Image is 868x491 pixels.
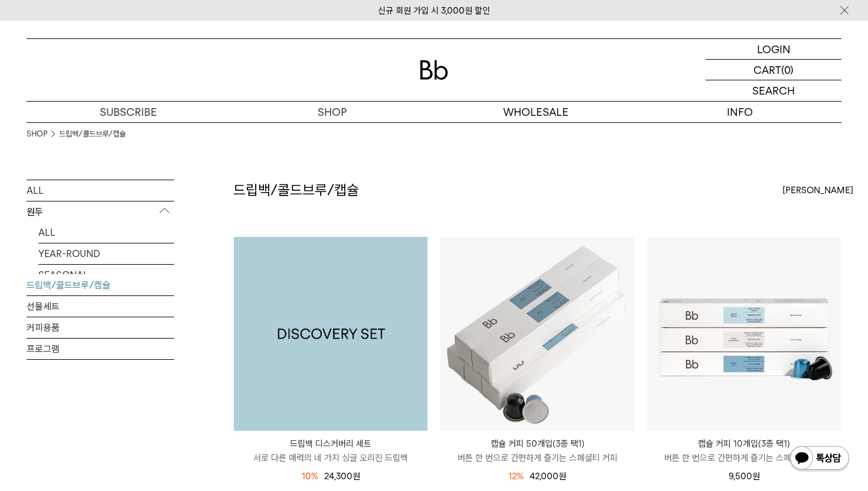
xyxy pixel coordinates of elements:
span: 9,500 [729,471,760,482]
p: 버튼 한 번으로 간편하게 즐기는 스페셜티 커피 [440,451,634,465]
a: SUBSCRIBE [27,102,230,122]
a: 프로그램 [27,339,174,359]
a: ALL [38,222,174,243]
span: 원 [353,471,360,482]
h2: 드립백/콜드브루/캡슐 [233,180,359,200]
span: 원 [752,471,760,482]
p: CART [753,60,781,80]
a: ALL [27,180,174,201]
div: 10% [302,469,318,483]
p: 캡슐 커피 50개입(3종 택1) [440,437,634,451]
a: 드립백 디스커버리 세트 [234,237,428,431]
span: [PERSON_NAME] [782,183,853,197]
p: SEARCH [752,80,795,101]
a: 드립백 디스커버리 세트 서로 다른 매력의 네 가지 싱글 오리진 드립백 [234,437,428,465]
p: (0) [781,60,794,80]
p: 버튼 한 번으로 간편하게 즐기는 스페셜티 커피 [647,451,841,465]
img: 캡슐 커피 50개입(3종 택1) [440,237,634,431]
a: YEAR-ROUND [38,243,174,264]
a: SEASONAL [38,265,174,285]
p: LOGIN [757,39,791,59]
a: 선물세트 [27,296,174,317]
a: 신규 회원 가입 시 3,000원 할인 [378,5,490,16]
img: 카카오톡 채널 1:1 채팅 버튼 [789,445,850,473]
a: 드립백/콜드브루/캡슐 [27,275,174,295]
img: 로고 [420,60,448,80]
a: SHOP [27,128,47,140]
img: 캡슐 커피 10개입(3종 택1) [647,237,841,431]
a: 캡슐 커피 10개입(3종 택1) 버튼 한 번으로 간편하게 즐기는 스페셜티 커피 [647,437,841,465]
span: 42,000 [530,471,566,482]
p: 서로 다른 매력의 네 가지 싱글 오리진 드립백 [234,451,428,465]
p: 드립백 디스커버리 세트 [234,437,428,451]
img: 1000001174_add2_035.jpg [234,237,428,431]
a: LOGIN [706,39,841,60]
a: CART (0) [706,60,841,80]
p: WHOLESALE [434,102,638,122]
a: 드립백/콜드브루/캡슐 [59,128,126,140]
span: 원 [559,471,566,482]
p: 캡슐 커피 10개입(3종 택1) [647,437,841,451]
a: 캡슐 커피 50개입(3종 택1) 버튼 한 번으로 간편하게 즐기는 스페셜티 커피 [440,437,634,465]
a: 커피용품 [27,317,174,338]
a: SHOP [230,102,434,122]
p: 원두 [27,201,174,223]
p: INFO [638,102,841,122]
span: 24,300 [324,471,360,482]
div: 12% [508,469,524,483]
